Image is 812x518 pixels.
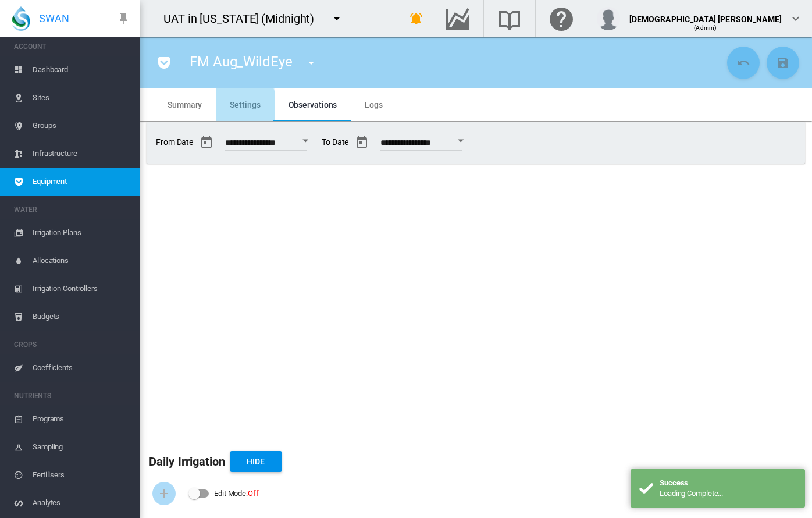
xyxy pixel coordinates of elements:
[12,6,30,31] img: SWAN-Landscape-Logo-Colour-drop.png
[188,485,259,502] md-switch: Edit Mode: Off
[157,487,171,501] md-icon: icon-plus
[789,12,803,26] md-icon: icon-chevron-down
[14,335,130,354] span: CROPS
[157,56,171,70] md-icon: icon-pocket
[33,354,130,382] span: Coefficients
[496,12,523,26] md-icon: Search the knowledge base
[547,12,575,26] md-icon: Click here for help
[14,386,130,405] span: NUTRIENTS
[39,11,69,26] span: SWAN
[660,488,796,499] div: Loading Complete...
[149,455,226,469] b: Daily Irrigation
[230,100,260,109] span: Settings
[350,131,373,154] button: md-calendar
[248,489,259,498] span: Off
[33,461,130,489] span: Fertilisers
[33,112,130,140] span: Groups
[694,24,717,31] span: (Admin)
[33,219,130,247] span: Irrigation Plans
[33,405,130,433] span: Programs
[295,130,316,151] button: Open calendar
[14,200,130,219] span: WATER
[33,489,130,517] span: Analytes
[33,140,130,168] span: Infrastructure
[33,84,130,112] span: Sites
[304,56,318,70] md-icon: icon-menu-down
[14,37,130,56] span: ACCOUNT
[214,485,259,502] div: Edit Mode:
[405,7,428,30] button: icon-bell-ring
[727,47,760,79] button: Cancel Changes
[195,131,218,154] button: md-calendar
[33,56,130,84] span: Dashboard
[163,10,325,27] div: UAT in [US_STATE] (Midnight)
[116,12,130,26] md-icon: icon-pin
[325,7,348,30] button: icon-menu-down
[152,482,176,505] button: Add Water Flow Record
[450,130,471,151] button: Open calendar
[660,478,796,488] div: Success
[736,56,750,70] md-icon: icon-undo
[767,47,799,79] button: Save Changes
[629,9,782,20] div: [DEMOGRAPHIC_DATA] [PERSON_NAME]
[289,100,337,109] span: Observations
[409,12,423,26] md-icon: icon-bell-ring
[33,168,130,196] span: Equipment
[322,131,468,154] span: To Date
[33,303,130,331] span: Budgets
[776,56,790,70] md-icon: icon-content-save
[444,12,472,26] md-icon: Go to the Data Hub
[631,469,805,508] div: Success Loading Complete...
[190,54,293,70] span: FM Aug_WildEye
[168,100,202,109] span: Summary
[33,433,130,461] span: Sampling
[230,451,282,472] button: Hide
[300,51,323,74] button: icon-menu-down
[33,275,130,303] span: Irrigation Controllers
[156,131,312,154] span: From Date
[330,12,344,26] md-icon: icon-menu-down
[33,247,130,275] span: Allocations
[597,7,620,30] img: profile.jpg
[152,51,176,74] button: icon-pocket
[365,100,383,109] span: Logs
